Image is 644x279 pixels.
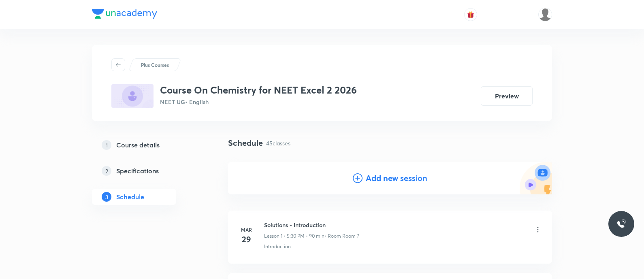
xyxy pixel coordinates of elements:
[616,219,626,229] img: ttu
[264,232,324,240] p: Lesson 1 • 5:30 PM • 90 min
[92,9,157,21] a: Company Logo
[264,243,291,250] p: Introduction
[266,139,290,147] p: 45 classes
[116,166,159,176] h5: Specifications
[160,84,357,96] h3: Course On Chemistry for NEET Excel 2 2026
[102,140,111,150] p: 1
[92,163,202,179] a: 2Specifications
[264,221,359,229] h6: Solutions - Introduction
[238,233,254,245] h4: 29
[324,232,359,240] p: • Room Room 7
[116,140,160,150] h5: Course details
[238,226,254,233] h6: Mar
[464,8,477,21] button: avatar
[116,192,144,202] h5: Schedule
[481,86,533,106] button: Preview
[141,61,169,68] p: Plus Courses
[538,8,552,21] img: P Antony
[92,137,202,153] a: 1Course details
[102,166,111,176] p: 2
[467,11,474,18] img: avatar
[366,172,427,184] h4: Add new session
[160,98,357,106] p: NEET UG • English
[228,137,263,149] h4: Schedule
[520,162,552,194] img: Add
[111,84,154,108] img: B26D13A1-72E7-4E51-94DC-105C1BE2BED4_plus.png
[92,9,157,19] img: Company Logo
[102,192,111,202] p: 3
